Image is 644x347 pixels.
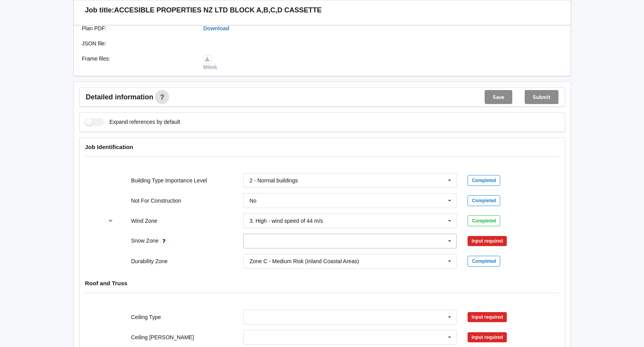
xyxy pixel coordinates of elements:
[250,218,323,224] div: 3. High - wind speed of 44 m/s
[131,177,207,184] label: Building Type Importance Level
[77,40,198,47] div: JSON file :
[103,214,118,228] button: reference-toggle
[77,24,198,32] div: Plan PDF :
[250,178,298,183] div: 2 - Normal buildings
[468,332,507,342] div: Input required
[131,218,157,224] label: Wind Zone
[131,198,181,204] label: Not For Construction
[85,143,559,151] h4: Job Identification
[77,55,198,71] div: Frame files :
[131,258,168,264] label: Durability Zone
[250,259,359,264] div: Zone C - Medium Risk (Inland Coastal Areas)
[85,6,114,15] h3: Job title:
[86,94,154,101] span: Detailed information
[131,334,194,340] label: Ceiling [PERSON_NAME]
[114,6,322,15] h3: ACCESIBLE PROPERTIES NZ LTD BLOCK A,B,C,D CASSETTE
[131,238,160,244] label: Snow Zone
[250,198,257,203] div: No
[468,312,507,322] div: Input required
[203,25,229,31] a: Download
[468,256,500,267] div: Completed
[468,236,507,246] div: Input required
[468,195,500,206] div: Completed
[203,56,217,70] a: Mitek
[85,279,559,287] h4: Roof and Truss
[468,175,500,186] div: Completed
[85,118,180,126] label: Expand references by default
[131,314,161,320] label: Ceiling Type
[468,215,500,226] div: Completed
